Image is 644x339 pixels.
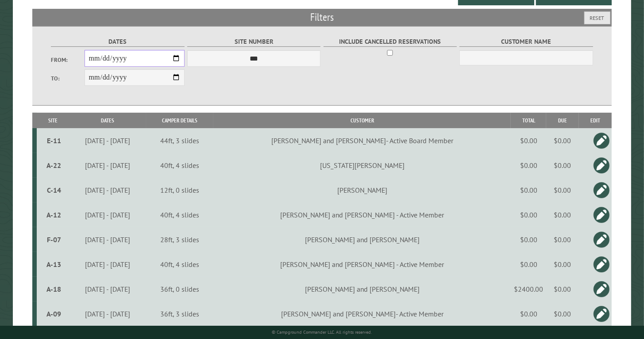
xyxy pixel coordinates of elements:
td: 40ft, 4 slides [146,202,213,227]
div: [DATE] - [DATE] [70,285,145,293]
td: [PERSON_NAME] and [PERSON_NAME] - Active Member [213,202,511,227]
td: $0.00 [546,277,578,301]
td: $0.00 [511,252,546,277]
th: Edit [579,113,612,128]
div: [DATE] - [DATE] [70,186,145,194]
div: A-12 [40,210,68,219]
small: © Campground Commander LLC. All rights reserved. [272,329,372,335]
div: [DATE] - [DATE] [70,161,145,170]
div: E-11 [40,136,68,145]
td: $0.00 [546,252,578,277]
div: [DATE] - [DATE] [70,235,145,244]
td: 40ft, 4 slides [146,252,213,277]
td: 40ft, 4 slides [146,153,213,178]
div: A-13 [40,260,68,269]
td: 44ft, 3 slides [146,128,213,153]
td: [PERSON_NAME] and [PERSON_NAME] - Active Member [213,252,511,277]
div: C-14 [40,186,68,194]
td: $0.00 [546,301,578,326]
th: Site [37,113,69,128]
td: $0.00 [511,227,546,252]
td: $0.00 [511,153,546,178]
td: $0.00 [511,128,546,153]
td: $2400.00 [511,277,546,301]
td: $0.00 [511,178,546,202]
div: [DATE] - [DATE] [70,260,145,269]
td: 12ft, 0 slides [146,178,213,202]
td: $0.00 [511,301,546,326]
td: [PERSON_NAME] and [PERSON_NAME] [213,277,511,301]
th: Due [546,113,578,128]
th: Total [511,113,546,128]
td: $0.00 [546,128,578,153]
th: Camper Details [146,113,213,128]
div: F-07 [40,235,68,244]
td: [PERSON_NAME] and [PERSON_NAME]- Active Member [213,301,511,326]
div: [DATE] - [DATE] [70,136,145,145]
div: A-22 [40,161,68,170]
td: [PERSON_NAME] and [PERSON_NAME]- Active Board Member [213,128,511,153]
div: [DATE] - [DATE] [70,210,145,219]
label: Include Cancelled Reservations [324,37,457,47]
div: A-09 [40,309,68,318]
label: Dates [51,37,184,47]
h2: Filters [32,9,612,26]
td: 36ft, 3 slides [146,301,213,326]
td: 36ft, 0 slides [146,277,213,301]
td: [PERSON_NAME] and [PERSON_NAME] [213,227,511,252]
td: 28ft, 3 slides [146,227,213,252]
button: Reset [584,11,610,24]
div: A-18 [40,285,68,293]
td: $0.00 [511,202,546,227]
label: To: [51,74,84,83]
td: [US_STATE][PERSON_NAME] [213,153,511,178]
label: Customer Name [459,37,593,47]
th: Customer [213,113,511,128]
td: $0.00 [546,153,578,178]
td: $0.00 [546,202,578,227]
div: [DATE] - [DATE] [70,309,145,318]
td: [PERSON_NAME] [213,178,511,202]
td: $0.00 [546,227,578,252]
label: From: [51,56,84,64]
th: Dates [69,113,147,128]
td: $0.00 [546,178,578,202]
label: Site Number [187,37,320,47]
